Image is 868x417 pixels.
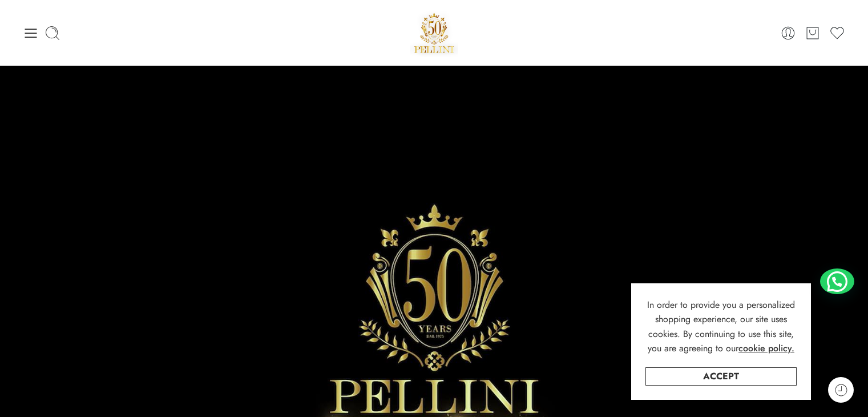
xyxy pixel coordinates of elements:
a: Login / Register [780,25,796,41]
span: In order to provide you a personalized shopping experience, our site uses cookies. By continuing ... [647,298,795,355]
a: Wishlist [829,25,845,41]
a: Pellini - [410,9,459,57]
a: Cart [805,25,821,41]
img: Pellini [410,9,459,57]
a: Accept [645,367,797,386]
a: cookie policy. [738,341,794,356]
